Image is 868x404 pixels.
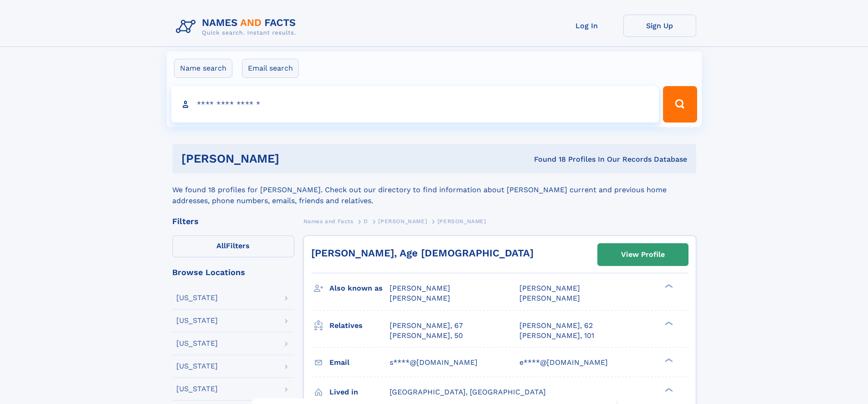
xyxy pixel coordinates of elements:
[171,86,659,123] input: search input
[663,357,673,363] div: ❯
[181,153,407,164] h1: [PERSON_NAME]
[378,218,427,225] span: [PERSON_NAME]
[311,247,534,259] a: [PERSON_NAME], Age [DEMOGRAPHIC_DATA]
[303,215,354,227] a: Names and Facts
[598,244,688,266] a: View Profile
[176,294,218,302] div: [US_STATE]
[623,15,696,37] a: Sign Up
[176,363,218,370] div: [US_STATE]
[172,15,303,39] img: Logo Names and Facts
[519,284,580,292] span: [PERSON_NAME]
[172,174,696,206] div: We found 18 profiles for [PERSON_NAME]. Check out our directory to find information about [PERSON...
[519,294,580,302] span: [PERSON_NAME]
[519,331,594,341] a: [PERSON_NAME], 101
[172,235,294,257] label: Filters
[663,86,697,123] button: Search Button
[242,59,299,78] label: Email search
[329,318,390,333] h3: Relatives
[329,384,390,400] h3: Lived in
[176,340,218,347] div: [US_STATE]
[176,317,218,324] div: [US_STATE]
[364,218,368,225] span: D
[172,217,294,225] div: Filters
[329,355,390,370] h3: Email
[364,215,368,227] a: D
[390,294,450,302] span: [PERSON_NAME]
[216,241,226,250] span: All
[663,283,673,289] div: ❯
[437,218,486,225] span: [PERSON_NAME]
[390,284,450,292] span: [PERSON_NAME]
[550,15,623,37] a: Log In
[176,385,218,393] div: [US_STATE]
[329,281,390,296] h3: Also known as
[621,244,665,265] div: View Profile
[663,387,673,393] div: ❯
[519,321,593,331] a: [PERSON_NAME], 62
[406,154,687,164] div: Found 18 Profiles In Our Records Database
[390,331,463,341] a: [PERSON_NAME], 50
[390,321,463,331] a: [PERSON_NAME], 67
[174,59,232,78] label: Name search
[172,268,294,276] div: Browse Locations
[378,215,427,227] a: [PERSON_NAME]
[663,320,673,326] div: ❯
[390,388,546,396] span: [GEOGRAPHIC_DATA], [GEOGRAPHIC_DATA]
